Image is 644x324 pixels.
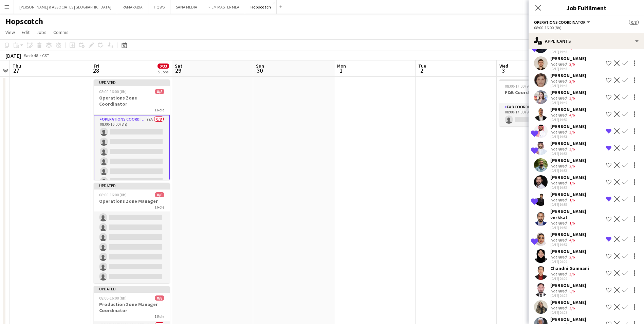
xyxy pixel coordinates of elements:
div: [DATE] 19:51 [550,134,586,139]
div: [PERSON_NAME] [550,72,586,78]
div: [DATE] [5,52,21,59]
span: 1 Role [154,314,164,319]
span: Tue [418,63,426,69]
span: 0/8 [155,295,164,301]
div: Not rated [550,197,568,202]
h3: Operations Zone Coordinator [94,95,170,107]
div: [DATE] 19:56 [550,202,586,207]
div: Not rated [550,61,568,67]
span: Mon [337,63,346,69]
span: 30 [255,67,264,74]
app-skills-label: 2/6 [569,61,575,67]
app-job-card: 08:00-17:00 (9h)0/1F&B Coordinator1 RoleF&B Coordinator34A0/108:00-17:00 (9h) [499,79,575,126]
app-card-role: Operations Coordinator77A0/808:00-16:00 (8h) [94,115,170,208]
span: 08:00-16:00 (8h) [99,89,127,94]
span: Fri [94,63,99,69]
span: Wed [499,63,508,69]
div: [PERSON_NAME] [550,174,586,180]
div: [DATE] 19:49 [550,101,586,105]
span: 3 [498,67,508,74]
div: [PERSON_NAME] [550,55,586,61]
button: Hopscotch [245,0,277,14]
span: Thu [13,63,21,69]
h3: Production Zone Manager Coordinator [94,301,170,313]
span: 08:00-17:00 (9h) [505,84,532,89]
app-skills-label: 3/6 [569,146,575,151]
app-skills-label: 3/6 [569,129,575,134]
div: [DATE] 20:03 [550,310,586,315]
app-job-card: Updated08:00-16:00 (8h)0/8Operations Zone Coordinator1 RoleOperations Coordinator77A0/808:00-16:0... [94,79,170,180]
div: [DATE] 20:00 [550,276,589,281]
h3: Operations Zone Manager [94,198,170,204]
a: View [3,28,18,37]
div: [PERSON_NAME] [550,191,586,197]
button: HQWS [148,0,170,14]
div: Not rated [550,78,568,84]
button: FILM MASTER MEA [203,0,245,14]
app-card-role: Operations Manager61A0/808:00-16:00 (8h) [94,191,170,283]
app-skills-label: 1/6 [569,220,575,226]
div: [DATE] 19:56 [550,226,603,230]
div: [DATE] 19:48 [550,84,586,88]
div: Not rated [550,146,568,151]
div: GST [42,53,49,58]
div: [PERSON_NAME] [550,140,586,146]
span: 0/8 [155,89,164,94]
div: Updated [94,79,170,85]
app-skills-label: 4/6 [569,112,575,118]
span: 08:00-16:00 (8h) [99,295,127,301]
span: Edit [22,29,30,35]
div: [PERSON_NAME] [550,89,586,95]
div: 5 Jobs [158,69,169,74]
app-skills-label: 1/6 [569,197,575,202]
div: [DATE] 19:55 [550,185,586,190]
app-skills-label: 1/6 [569,180,575,185]
div: Not rated [550,288,568,293]
div: Chandni Gamnani [550,265,589,271]
span: 29 [174,67,182,74]
button: Operations Coordinator [534,20,591,25]
app-skills-label: 2/6 [569,163,575,168]
div: Updated [94,183,170,188]
app-skills-label: 3/6 [569,95,575,101]
div: 08:00-16:00 (8h) [534,25,639,30]
app-skills-label: 0/6 [569,288,575,293]
div: [PERSON_NAME] [550,106,586,112]
span: 27 [12,67,21,74]
app-job-card: Updated08:00-16:00 (8h)0/8Operations Zone Manager1 RoleOperations Manager61A0/808:00-16:00 (8h) [94,183,170,283]
div: [DATE] 19:53 [550,151,586,156]
div: [PERSON_NAME] verkkal [550,208,603,220]
div: Not rated [550,95,568,101]
button: RAMARABIA [117,0,148,14]
button: [PERSON_NAME] & ASSOCIATES [GEOGRAPHIC_DATA] [14,0,117,14]
div: [DATE] 19:48 [550,67,586,71]
span: Operations Coordinator [534,20,586,25]
app-card-role: F&B Coordinator34A0/108:00-17:00 (9h) [499,103,575,126]
div: [PERSON_NAME] [550,299,586,305]
span: 1 Role [154,204,164,210]
div: [PERSON_NAME] [550,316,586,322]
button: SANA MEDIA [170,0,203,14]
div: [PERSON_NAME] [550,123,586,129]
div: Not rated [550,112,568,118]
span: 2 [417,67,426,74]
span: 08:00-16:00 (8h) [99,192,127,197]
span: 0/33 [158,64,169,69]
div: [DATE] 20:02 [550,293,586,298]
div: Applicants [529,33,644,49]
a: Comms [51,28,71,37]
span: Week 48 [22,53,39,58]
div: Not rated [550,237,568,242]
a: Edit [19,28,32,37]
div: [PERSON_NAME] [550,231,586,237]
h3: Job Fulfilment [529,3,644,12]
div: [DATE] 19:57 [550,242,586,247]
div: [DATE] 20:00 [550,259,586,264]
app-skills-label: 3/6 [569,305,575,310]
span: 1 [336,67,346,74]
span: Sat [175,63,182,69]
span: View [5,29,15,35]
